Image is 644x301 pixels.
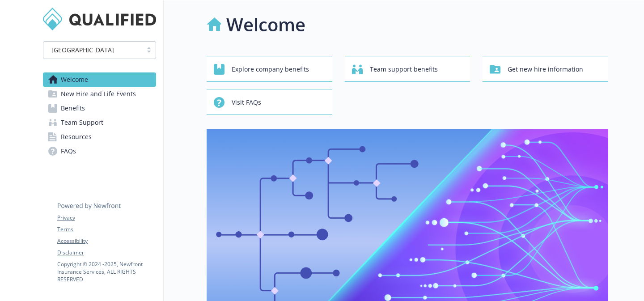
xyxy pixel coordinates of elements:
[226,11,305,38] h1: Welcome
[61,144,76,158] span: FAQs
[61,87,136,101] span: New Hire and Life Events
[57,249,156,257] a: Disclaimer
[207,56,332,82] button: Explore company benefits
[43,72,156,87] a: Welcome
[61,72,88,87] span: Welcome
[43,101,156,115] a: Benefits
[48,45,138,55] span: [GEOGRAPHIC_DATA]
[57,260,156,283] p: Copyright © 2024 - 2025 , Newfront Insurance Services, ALL RIGHTS RESERVED
[43,144,156,158] a: FAQs
[51,45,114,55] span: [GEOGRAPHIC_DATA]
[43,87,156,101] a: New Hire and Life Events
[43,115,156,130] a: Team Support
[345,56,470,82] button: Team support benefits
[57,214,156,222] a: Privacy
[483,56,608,82] button: Get new hire information
[57,237,156,245] a: Accessibility
[57,225,156,233] a: Terms
[61,115,103,130] span: Team Support
[232,61,309,78] span: Explore company benefits
[207,89,332,115] button: Visit FAQs
[61,130,92,144] span: Resources
[508,61,583,78] span: Get new hire information
[43,130,156,144] a: Resources
[370,61,438,78] span: Team support benefits
[61,101,85,115] span: Benefits
[232,94,261,111] span: Visit FAQs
